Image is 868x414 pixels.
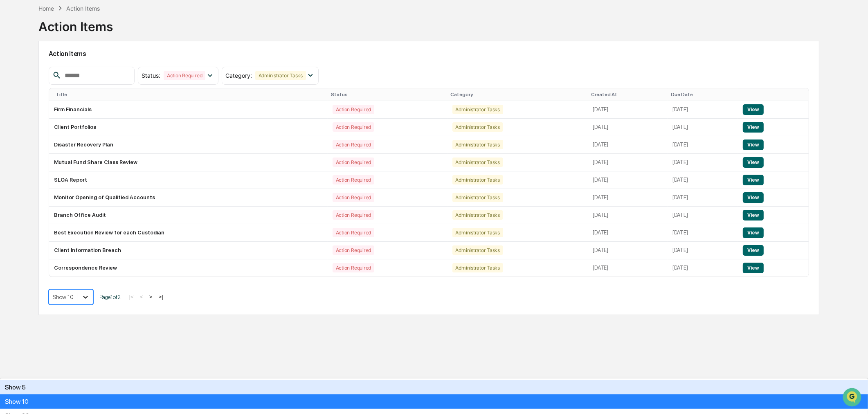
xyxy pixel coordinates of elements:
[671,92,734,97] div: Due Date
[333,105,374,114] div: Action Required
[588,101,668,119] td: [DATE]
[452,210,503,220] div: Administrator Tasks
[743,245,764,256] button: View
[588,189,668,207] td: [DATE]
[743,212,764,218] a: View
[743,210,764,220] button: View
[49,242,328,259] td: Client Information Breach
[743,142,764,148] a: View
[668,136,738,154] td: [DATE]
[588,242,668,259] td: [DATE]
[743,124,764,130] a: View
[743,139,764,150] button: View
[743,177,764,183] a: View
[743,265,764,271] a: View
[451,92,585,97] div: Category
[49,154,328,171] td: Mutual Fund Share Class Review
[49,101,328,119] td: Firm Financials
[588,119,668,136] td: [DATE]
[59,156,66,163] div: 🗄️
[333,193,374,202] div: Action Required
[668,101,738,119] td: [DATE]
[452,175,503,184] div: Administrator Tasks
[452,140,503,149] div: Administrator Tasks
[164,71,205,80] div: Action Required
[99,294,121,300] span: Page 1 of 2
[743,229,764,236] a: View
[58,191,99,197] a: Powered byPylon
[668,189,738,207] td: [DATE]
[668,259,738,277] td: [DATE]
[743,175,764,185] button: View
[743,247,764,253] a: View
[49,136,328,154] td: Disaster Recovery Plan
[333,175,374,184] div: Action Required
[668,224,738,242] td: [DATE]
[56,92,324,97] div: Title
[452,122,503,132] div: Administrator Tasks
[668,154,738,171] td: [DATE]
[331,92,444,97] div: Status
[743,104,764,115] button: View
[147,293,155,300] button: >
[49,119,328,136] td: Client Portfolios
[142,72,160,79] span: Status :
[49,50,810,58] h2: Action Items
[28,123,103,130] div: We're available if you need us!
[49,171,328,189] td: SLOA Report
[38,5,54,12] div: Home
[668,242,738,259] td: [DATE]
[588,136,668,154] td: [DATE]
[588,207,668,224] td: [DATE]
[67,155,101,164] span: Attestations
[668,119,738,136] td: [DATE]
[8,156,15,163] div: 🖐️
[49,189,328,207] td: Monitor Opening of Qualified Accounts
[588,224,668,242] td: [DATE]
[28,115,134,123] div: Start new chat
[49,259,328,277] td: Correspondence Review
[5,168,55,182] a: 🔎Data Lookup
[452,193,503,202] div: Administrator Tasks
[591,92,665,97] div: Created At
[16,171,52,179] span: Data Lookup
[452,105,503,114] div: Administrator Tasks
[333,122,374,132] div: Action Required
[333,263,374,272] div: Action Required
[668,207,738,224] td: [DATE]
[66,5,100,12] div: Action Items
[225,72,252,79] span: Category :
[588,171,668,189] td: [DATE]
[743,194,764,200] a: View
[255,71,306,80] div: Administrator Tasks
[452,245,503,255] div: Administrator Tasks
[156,293,166,300] button: >|
[38,13,113,34] div: Action Items
[8,45,25,61] img: Greenboard
[743,263,764,273] button: View
[743,159,764,165] a: View
[743,106,764,112] a: View
[8,172,15,178] div: 🔎
[743,192,764,203] button: View
[8,70,149,83] p: How can we help?
[8,115,23,130] img: 1746055101610-c473b297-6a78-478c-a979-82029cc54cd1
[668,171,738,189] td: [DATE]
[333,210,374,220] div: Action Required
[5,152,56,167] a: 🖐️Preclearance
[333,157,374,167] div: Action Required
[842,387,864,409] iframe: Open customer support
[743,157,764,168] button: View
[137,293,146,300] button: <
[333,228,374,237] div: Action Required
[16,155,53,164] span: Preclearance
[333,245,374,255] div: Action Required
[452,157,503,167] div: Administrator Tasks
[333,140,374,149] div: Action Required
[452,263,503,272] div: Administrator Tasks
[49,207,328,224] td: Branch Office Audit
[452,228,503,237] div: Administrator Tasks
[743,227,764,238] button: View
